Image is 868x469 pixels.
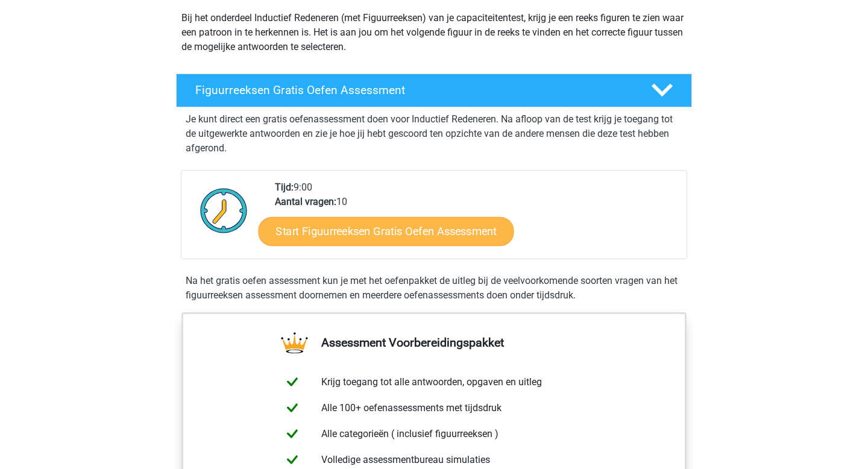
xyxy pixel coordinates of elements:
a: Start Figuurreeksen Gratis Oefen Assessment [259,216,514,245]
h4: Figuurreeksen Gratis Oefen Assessment [195,83,632,97]
p: Je kunt direct een gratis oefenassessment doen voor Inductief Redeneren. Na afloop van de test kr... [186,112,682,156]
a: Figuurreeksen Gratis Oefen Assessment [171,74,697,107]
p: Bij het onderdeel Inductief Redeneren (met Figuurreeksen) van je capaciteitentest, krijg je een r... [181,11,687,54]
b: Tijd: [275,181,294,193]
div: 9:00 10 [266,180,686,259]
div: Na het gratis oefen assessment kun je met het oefenpakket de uitleg bij de veelvoorkomende soorte... [181,274,687,303]
b: Aantal vragen: [275,196,336,207]
img: Klok [193,180,254,241]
